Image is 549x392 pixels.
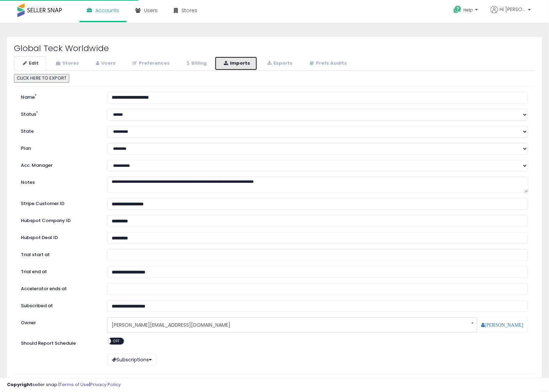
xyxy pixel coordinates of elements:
[14,74,69,83] button: CLICK HERE TO EXPORT
[16,232,102,241] label: Hubspot Deal ID
[124,56,177,71] a: Preferences
[16,177,102,186] label: Notes
[87,56,123,71] a: Users
[258,56,300,71] a: Exports
[111,338,122,344] span: OFF
[107,354,156,366] button: Subscriptions
[112,319,464,331] span: [PERSON_NAME][EMAIL_ADDRESS][DOMAIN_NAME]
[464,7,473,13] span: Help
[16,283,102,292] label: Accelerator ends at
[215,56,257,71] a: Imports
[16,266,102,275] label: Trial end at
[301,56,354,71] a: Prefs Audits
[47,56,86,71] a: Stores
[491,6,531,22] a: Hi [PERSON_NAME]
[16,126,102,135] label: State
[16,300,102,309] label: Subscribed at
[90,382,121,388] a: Privacy Policy
[59,382,89,388] a: Terms of Use
[16,215,102,224] label: Hubspot Company ID
[14,56,46,71] a: Edit
[7,382,121,389] div: seller snap | |
[16,160,102,169] label: Acc. Manager
[16,143,102,152] label: Plan
[95,7,119,14] span: Accounts
[7,382,32,388] strong: Copyright
[182,7,197,14] span: Stores
[178,56,214,71] a: Billing
[453,5,462,14] i: Get Help
[16,109,102,118] label: Status
[500,6,526,13] span: Hi [PERSON_NAME]
[144,7,158,14] span: Users
[16,198,102,207] label: Stripe Customer ID
[482,322,524,327] a: [PERSON_NAME]
[21,320,36,326] label: Owner
[16,92,102,101] label: Name
[16,249,102,258] label: Trial start at
[14,44,535,53] h2: Global Teck Worldwide
[21,340,76,347] label: Should Report Schedule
